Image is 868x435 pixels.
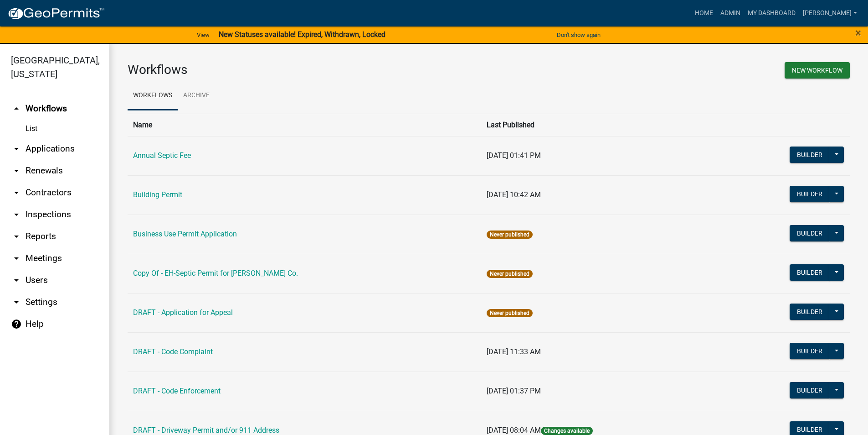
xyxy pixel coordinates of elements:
i: arrow_drop_down [11,187,22,198]
button: Builder [790,304,830,320]
a: DRAFT - Driveway Permit and/or 911 Address [133,426,279,435]
span: [DATE] 08:04 AM [487,426,541,435]
i: arrow_drop_down [11,165,22,176]
span: × [855,26,861,39]
button: Close [855,27,861,38]
button: Builder [790,343,830,359]
strong: New Statuses available! Expired, Withdrawn, Locked [219,30,385,39]
span: Never published [487,270,533,278]
a: Home [691,5,717,22]
th: Last Published [481,114,717,136]
a: Copy Of - EH-Septic Permit for [PERSON_NAME] Co. [133,269,298,278]
span: [DATE] 10:42 AM [487,190,541,199]
button: Builder [790,225,830,241]
span: [DATE] 01:37 PM [487,387,541,395]
span: Never published [487,231,533,239]
i: arrow_drop_down [11,253,22,264]
a: [PERSON_NAME] [799,5,861,22]
a: Workflows [128,81,178,110]
a: DRAFT - Application for Appeal [133,308,233,317]
th: Name [128,114,481,136]
a: Archive [178,81,215,110]
i: arrow_drop_up [11,103,22,114]
span: [DATE] 11:33 AM [487,347,541,356]
span: Never published [487,309,533,317]
a: Admin [717,5,744,22]
i: arrow_drop_down [11,209,22,220]
a: Annual Septic Fee [133,151,191,160]
a: Business Use Permit Application [133,230,237,238]
a: DRAFT - Code Enforcement [133,387,221,395]
a: View [193,27,213,42]
span: [DATE] 01:41 PM [487,151,541,160]
span: Changes available [541,427,593,435]
button: Builder [790,147,830,163]
i: help [11,319,22,330]
a: Building Permit [133,190,182,199]
i: arrow_drop_down [11,275,22,286]
button: Builder [790,186,830,202]
h3: Workflows [128,62,482,78]
a: My Dashboard [744,5,799,22]
i: arrow_drop_down [11,231,22,242]
button: Builder [790,264,830,281]
button: New Workflow [785,62,850,79]
button: Don't show again [553,27,604,42]
i: arrow_drop_down [11,297,22,308]
a: DRAFT - Code Complaint [133,347,213,356]
i: arrow_drop_down [11,143,22,154]
button: Builder [790,382,830,398]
